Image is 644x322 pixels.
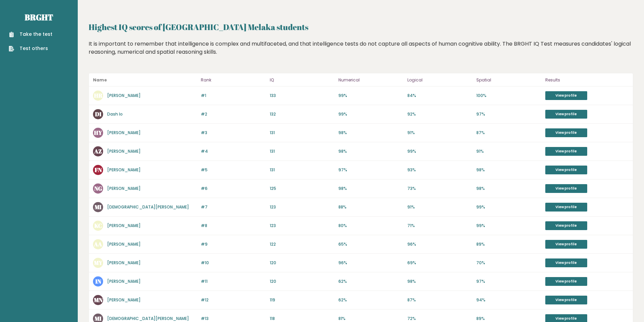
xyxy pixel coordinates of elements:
a: View profile [545,240,587,249]
a: View profile [545,184,587,193]
a: [PERSON_NAME] [107,297,141,303]
b: Name [93,77,107,83]
p: 99% [476,204,541,210]
p: 73% [407,185,472,192]
p: 91% [407,130,472,136]
p: 97% [338,167,403,173]
p: 123 [270,223,335,229]
p: #9 [201,241,266,247]
a: [PERSON_NAME] [107,93,141,98]
p: 93% [407,167,472,173]
div: It is important to remember that intelligence is complex and multifaceted, and that intelligence ... [89,40,633,66]
p: 131 [270,130,335,136]
a: Test others [9,45,52,52]
p: 70% [476,260,541,266]
p: 98% [476,185,541,192]
h2: Highest IQ scores of [GEOGRAPHIC_DATA] Melaka students [89,21,633,33]
text: MI [95,203,101,211]
p: 98% [338,185,403,192]
p: 80% [338,223,403,229]
a: View profile [545,258,587,267]
text: NG [94,184,102,192]
p: #1 [201,93,266,99]
p: 84% [407,93,472,99]
text: MY [94,259,103,267]
p: #7 [201,204,266,210]
p: 91% [476,148,541,154]
text: HR [94,92,103,99]
p: 87% [407,297,472,303]
p: 123 [270,204,335,210]
a: View profile [545,277,587,286]
a: View profile [545,128,587,137]
text: FN [95,166,102,174]
p: 94% [476,297,541,303]
p: 62% [338,278,403,284]
a: [PERSON_NAME] [107,130,141,135]
p: 98% [338,148,403,154]
a: Dash Io [107,111,123,117]
a: [DEMOGRAPHIC_DATA][PERSON_NAME] [107,316,189,321]
a: [PERSON_NAME] [107,260,141,266]
p: Logical [407,76,472,84]
a: [PERSON_NAME] [107,167,141,173]
a: [PERSON_NAME] [107,241,141,247]
text: IN [95,277,101,285]
p: 98% [338,130,403,136]
p: #2 [201,111,266,117]
a: View profile [545,296,587,304]
p: 69% [407,260,472,266]
p: Spatial [476,76,541,84]
p: #8 [201,223,266,229]
p: 120 [270,260,335,266]
p: 62% [338,297,403,303]
p: 96% [407,241,472,247]
p: 91% [407,204,472,210]
p: 81% [338,316,403,322]
a: View profile [545,110,587,119]
a: Take the test [9,31,52,38]
p: #10 [201,260,266,266]
p: 89% [476,241,541,247]
a: [PERSON_NAME] [107,148,141,154]
p: 97% [476,111,541,117]
p: Rank [201,76,266,84]
p: 133 [270,93,335,99]
p: 122 [270,241,335,247]
p: 88% [338,204,403,210]
a: View profile [545,91,587,100]
p: #11 [201,278,266,284]
p: #3 [201,130,266,136]
p: #6 [201,185,266,192]
p: 89% [476,316,541,322]
text: AA [94,240,102,248]
p: 98% [407,278,472,284]
p: 99% [338,93,403,99]
text: AZ [94,147,102,155]
p: 118 [270,316,335,322]
text: KC [94,222,102,229]
a: Brght [25,12,53,23]
p: 100% [476,93,541,99]
p: 98% [476,167,541,173]
a: View profile [545,221,587,230]
p: #5 [201,167,266,173]
text: DI [95,110,101,118]
p: IQ [270,76,335,84]
p: 119 [270,297,335,303]
a: View profile [545,203,587,212]
p: 72% [407,316,472,322]
text: MN [94,296,103,304]
a: [DEMOGRAPHIC_DATA][PERSON_NAME] [107,204,189,210]
p: 120 [270,278,335,284]
p: 65% [338,241,403,247]
p: 97% [476,278,541,284]
p: Numerical [338,76,403,84]
p: 92% [407,111,472,117]
text: HY [94,129,102,137]
p: Results [545,76,629,84]
p: #13 [201,316,266,322]
p: 131 [270,148,335,154]
a: [PERSON_NAME] [107,278,141,284]
a: [PERSON_NAME] [107,185,141,191]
